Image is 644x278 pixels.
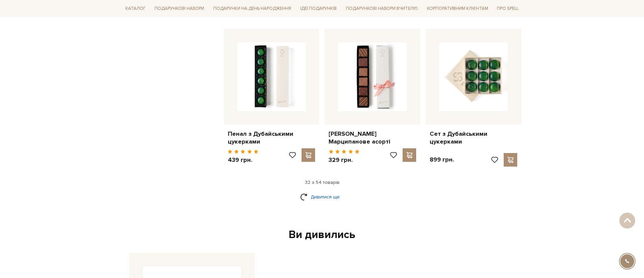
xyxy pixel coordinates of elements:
[424,3,491,14] a: Корпоративним клієнтам
[120,179,524,186] div: 32 з 54 товарів
[329,156,359,164] p: 329 грн.
[430,130,517,146] a: Сет з Дубайськими цукерками
[329,130,416,146] a: [PERSON_NAME] Марципанове асорті
[211,3,294,14] a: Подарунки на День народження
[343,3,421,14] a: Подарункові набори Вчителю
[430,156,454,164] p: 899 грн.
[123,3,148,14] a: Каталог
[228,156,259,164] p: 439 грн.
[297,3,339,14] a: Ідеї подарунків
[494,3,521,14] a: Про Spell
[228,130,315,146] a: Пенал з Дубайськими цукерками
[127,228,518,242] div: Ви дивились
[152,3,207,14] a: Подарункові набори
[300,191,344,203] a: Дивитися ще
